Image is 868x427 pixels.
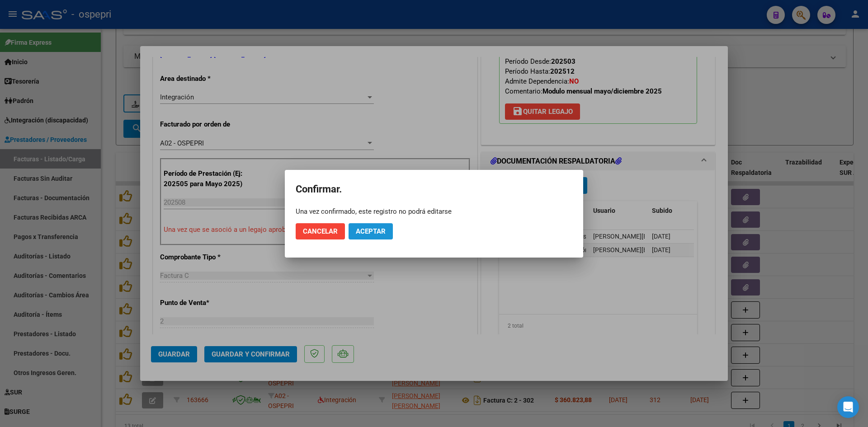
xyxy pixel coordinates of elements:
[296,207,572,216] div: Una vez confirmado, este registro no podrá editarse
[296,181,572,198] h2: Confirmar.
[349,223,393,239] button: Aceptar
[296,223,345,239] button: Cancelar
[303,227,338,235] span: Cancelar
[356,227,386,235] span: Aceptar
[837,396,859,418] div: Open Intercom Messenger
